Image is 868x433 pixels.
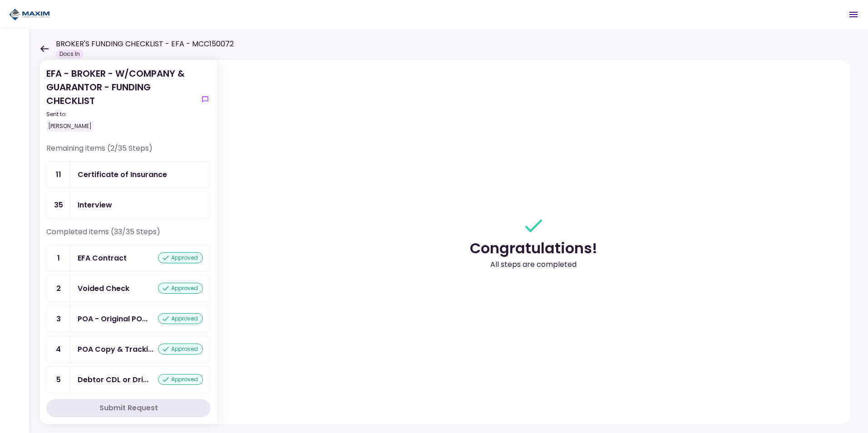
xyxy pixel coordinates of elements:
[158,344,203,354] div: approved
[158,252,203,263] div: approved
[46,275,211,302] a: 2Voided Checkapproved
[46,366,211,393] a: 5Debtor CDL or Driver Licenseapproved
[99,403,158,413] div: Submit Request
[47,336,70,362] div: 4
[843,4,864,25] button: Open menu
[56,49,84,59] div: Docs In
[46,305,211,332] a: 3POA - Original POA (not CA or GA) (Received in house)approved
[78,252,127,264] div: EFA Contract
[47,245,70,271] div: 1
[47,192,70,218] div: 35
[490,259,577,270] div: All steps are completed
[158,283,203,294] div: approved
[46,110,196,118] div: Sent to:
[46,245,211,271] a: 1EFA Contractapproved
[46,399,211,417] button: Submit Request
[47,367,70,393] div: 5
[46,67,196,132] div: EFA - BROKER - W/COMPANY & GUARANTOR - FUNDING CHECKLIST
[158,313,203,324] div: approved
[47,306,70,332] div: 3
[46,226,211,245] div: Completed items (33/35 Steps)
[78,313,148,325] div: POA - Original POA (not CA or GA) (Received in house)
[78,344,153,355] div: POA Copy & Tracking Receipt
[78,283,129,294] div: Voided Check
[9,8,50,21] img: Partner icon
[46,336,211,363] a: 4POA Copy & Tracking Receiptapproved
[470,237,597,259] div: Congratulations!
[78,374,148,385] div: Debtor CDL or Driver License
[78,199,112,211] div: Interview
[46,161,211,188] a: 11Certificate of Insurance
[47,162,70,187] div: 11
[158,374,203,385] div: approved
[78,169,167,180] div: Certificate of Insurance
[47,276,70,301] div: 2
[200,94,211,105] button: show-messages
[46,120,94,132] div: [PERSON_NAME]
[46,192,211,218] a: 35Interview
[56,39,234,49] h1: BROKER'S FUNDING CHECKLIST - EFA - MCC150072
[46,143,211,161] div: Remaining items (2/35 Steps)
